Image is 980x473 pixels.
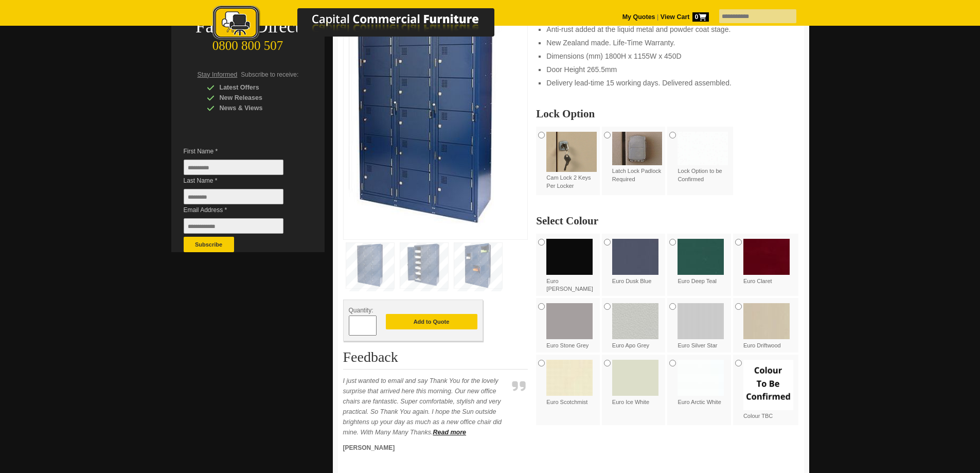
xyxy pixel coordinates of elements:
[184,218,283,234] input: Email Address *
[678,360,724,396] img: Euro Arctic White
[184,189,283,204] input: Last Name *
[184,205,299,215] span: Email Address *
[184,146,299,156] span: First Name *
[678,239,724,275] img: Euro Deep Teal
[743,239,790,275] img: Euro Claret
[743,303,794,349] label: Euro Driftwood
[622,13,655,21] a: My Quotes
[546,78,788,88] li: Delivery lead-time 15 working days. Delivered assembled.
[546,239,593,275] img: Euro Matt Black
[184,160,283,175] input: First Name *
[546,303,597,349] label: Euro Stone Grey
[184,176,299,186] span: Last Name *
[612,132,663,165] img: Latch Lock Padlock Required
[536,216,798,226] h2: Select Colour
[171,20,325,34] div: Factory Direct
[546,38,788,48] li: New Zealand made. Life-Time Warranty.
[743,360,794,420] label: Colour TBC
[343,376,508,437] p: I just wanted to email and say Thank You for the lovely surprise that arrived here this morning. ...
[743,239,794,285] label: Euro Claret
[546,360,597,406] label: Euro Scotchmist
[743,360,794,410] img: Colour TBC
[658,13,708,21] a: View Cart0
[612,132,663,183] label: Latch Lock Padlock Required
[678,303,724,339] img: Euro Silver Star
[546,51,788,61] li: Dimensions (mm) 1800H x 1155W x 450D
[184,5,544,46] a: Capital Commercial Furniture Logo
[546,303,593,339] img: Euro Stone Grey
[612,239,663,285] label: Euro Dusk Blue
[612,303,658,339] img: Euro Apo Grey
[546,360,593,396] img: Euro Scotchmist
[612,360,658,396] img: Euro Ice White
[207,93,305,103] div: New Releases
[349,307,373,314] span: Quantity:
[678,132,728,183] label: Lock Option to be Confirmed
[692,12,709,22] span: 0
[612,303,663,349] label: Euro Apo Grey
[678,360,728,406] label: Euro Arctic White
[546,64,788,75] li: Door Height 265.5mm
[546,132,597,172] img: Cam Lock 2 Keys Per Locker
[546,132,597,190] label: Cam Lock 2 Keys Per Locker
[612,239,658,275] img: Euro Dusk Blue
[433,429,466,436] a: Read more
[184,5,544,43] img: Capital Commercial Furniture Logo
[546,239,597,293] label: Euro [PERSON_NAME]
[678,303,728,349] label: Euro Silver Star
[678,239,728,285] label: Euro Deep Teal
[184,237,234,252] button: Subscribe
[546,24,788,34] li: Anti-rust added at the liquid metal and powder coat stage.
[536,109,798,119] h2: Lock Option
[612,360,663,406] label: Euro Ice White
[343,443,508,453] p: [PERSON_NAME]
[743,303,790,339] img: Euro Driftwood
[661,13,709,21] strong: View Cart
[207,103,305,113] div: News & Views
[241,71,298,78] span: Subscribe to receive:
[198,71,238,78] span: Stay Informed
[678,132,728,165] img: Lock Option to be Confirmed
[207,82,305,93] div: Latest Offers
[171,33,325,53] div: 0800 800 507
[386,314,477,329] button: Add to Quote
[343,349,528,370] h2: Feedback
